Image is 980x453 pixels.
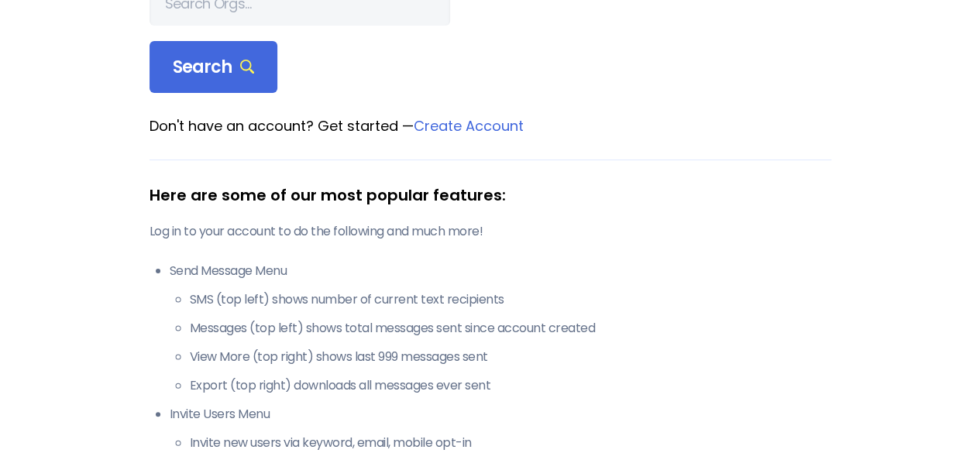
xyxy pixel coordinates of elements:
[190,348,831,366] li: View More (top right) shows last 999 messages sent
[190,434,831,452] li: Invite new users via keyword, email, mobile opt-in
[150,41,278,94] div: Search
[170,405,831,452] li: Invite Users Menu
[173,57,255,78] span: Search
[190,376,831,395] li: Export (top right) downloads all messages ever sent
[190,290,831,309] li: SMS (top left) shows number of current text recipients
[150,184,831,207] div: Here are some of our most popular features:
[170,262,831,395] li: Send Message Menu
[190,319,831,338] li: Messages (top left) shows total messages sent since account created
[414,116,524,136] a: Create Account
[150,222,831,241] p: Log in to your account to do the following and much more!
